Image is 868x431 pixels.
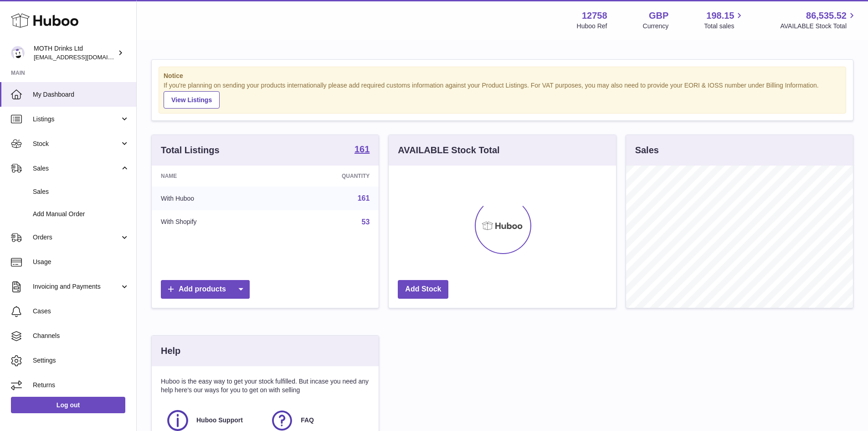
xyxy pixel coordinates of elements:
a: View Listings [164,91,220,109]
span: AVAILABLE Stock Total [780,22,857,31]
span: Invoicing and Payments [33,282,120,291]
th: Name [152,166,274,187]
span: [EMAIL_ADDRESS][DOMAIN_NAME] [34,53,134,61]
div: If you're planning on sending your products internationally please add required customs informati... [164,81,841,109]
div: Huboo Ref [577,22,607,31]
span: Orders [33,233,120,242]
span: FAQ [301,416,314,425]
h3: AVAILABLE Stock Total [398,144,499,156]
p: Huboo is the easy way to get your stock fulfilled. But incase you need any help here's our ways f... [161,377,370,395]
h3: Sales [635,144,659,156]
div: Currency [643,22,669,31]
span: Total sales [704,22,745,31]
span: Stock [33,140,120,148]
span: 198.15 [706,10,734,22]
span: Settings [33,356,129,365]
a: 198.15 Total sales [704,10,745,31]
span: Sales [33,164,120,173]
span: Add Manual Order [33,210,129,218]
th: Quantity [274,166,379,187]
a: 53 [362,218,370,226]
span: My Dashboard [33,90,129,99]
span: Returns [33,381,129,389]
span: Listings [33,115,120,124]
strong: 161 [354,145,370,154]
div: MOTH Drinks Ltd [34,44,116,62]
a: 86,535.52 AVAILABLE Stock Total [780,10,857,31]
a: 161 [358,194,370,202]
h3: Help [161,345,180,357]
a: 161 [354,145,370,156]
h3: Total Listings [161,144,220,156]
a: Log out [11,397,125,413]
td: With Shopify [152,210,274,234]
a: Add products [161,280,250,299]
strong: 12758 [582,10,607,22]
strong: Notice [164,72,841,80]
span: Cases [33,307,129,316]
span: Usage [33,258,129,266]
span: Channels [33,332,129,340]
a: Add Stock [398,280,448,299]
span: 86,535.52 [806,10,847,22]
span: Sales [33,187,129,196]
strong: GBP [649,10,668,22]
td: With Huboo [152,187,274,210]
span: Huboo Support [196,416,243,425]
img: orders@mothdrinks.com [11,46,25,60]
